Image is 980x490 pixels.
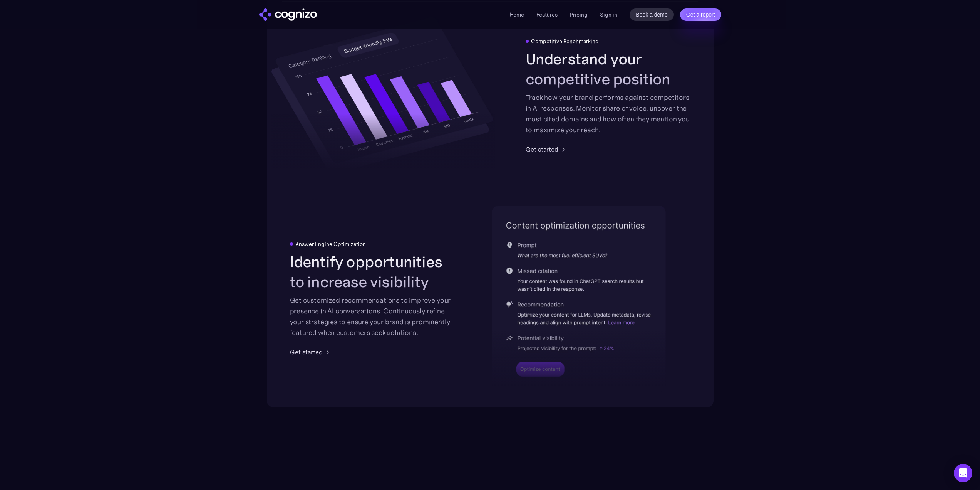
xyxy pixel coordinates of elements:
[526,145,568,154] a: Get started
[526,92,690,135] div: Track how your brand performs against competitors in AI responses. Monitor share of voice, uncove...
[290,295,455,338] div: Get customized recommendations to improve your presence in AI conversations. Continuously refine ...
[259,8,317,21] img: cognizo logo
[259,8,317,21] a: home
[526,145,558,154] div: Get started
[954,464,972,482] div: Open Intercom Messenger
[570,11,588,18] a: Pricing
[290,252,455,292] h2: Identify opportunities to increase visibility
[290,347,332,357] a: Get started
[510,11,524,18] a: Home
[531,38,599,44] div: Competitive Benchmarking
[295,241,366,247] div: Answer Engine Optimization
[536,11,558,18] a: Features
[492,206,666,391] img: content optimization for LLMs
[680,8,721,21] a: Get a report
[526,49,690,89] h2: Understand your competitive position
[600,10,617,19] a: Sign in
[630,8,674,21] a: Book a demo
[290,347,323,357] div: Get started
